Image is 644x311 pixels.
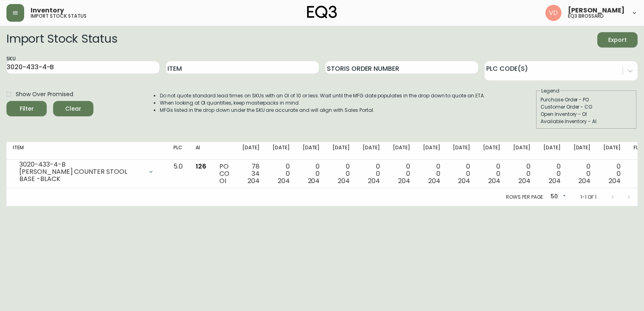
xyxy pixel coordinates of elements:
span: 204 [308,176,320,185]
span: 204 [609,176,621,185]
div: Available Inventory - AI [541,118,632,125]
span: 204 [278,176,290,185]
div: Purchase Order - PO [541,96,632,103]
span: 204 [518,176,530,185]
span: 204 [398,176,410,185]
div: 0 0 [483,163,500,185]
span: OI [219,176,226,185]
th: [DATE] [296,142,326,160]
th: [DATE] [567,142,597,160]
legend: Legend [541,87,560,95]
td: 5.0 [167,160,189,188]
th: [DATE] [386,142,417,160]
span: Show Over Promised [16,90,73,99]
div: 78 34 [242,163,260,185]
img: 34cbe8de67806989076631741e6a7c6b [545,5,561,21]
th: [DATE] [446,142,477,160]
div: 0 0 [363,163,380,185]
span: 126 [196,162,206,171]
th: [DATE] [236,142,266,160]
span: 204 [428,176,440,185]
div: 0 0 [543,163,561,185]
img: logo [307,6,337,19]
div: 3020-433-4-B [19,161,143,168]
div: 0 0 [303,163,320,185]
th: [DATE] [417,142,447,160]
span: 204 [248,176,260,185]
th: [DATE] [597,142,627,160]
div: 3020-433-4-B[PERSON_NAME] COUNTER STOOL BASE -BLACK [13,163,161,181]
div: Customer Order - CO [541,103,632,111]
span: 204 [458,176,470,185]
p: Rows per page: [506,194,544,201]
div: 0 0 [332,163,350,185]
th: [DATE] [356,142,386,160]
span: 204 [338,176,350,185]
h2: Import Stock Status [6,32,117,47]
th: [DATE] [507,142,537,160]
div: 0 0 [393,163,410,185]
span: 204 [368,176,380,185]
div: 0 0 [603,163,621,185]
h5: import stock status [31,14,87,19]
div: 0 0 [574,163,591,185]
th: [DATE] [266,142,296,160]
span: Inventory [31,7,64,14]
li: MFGs listed in the drop down under the SKU are accurate and will align with Sales Portal. [160,107,485,114]
div: PO CO [219,163,229,185]
span: [PERSON_NAME] [568,7,625,14]
button: Export [597,32,638,47]
th: Item [6,142,167,160]
div: 0 0 [423,163,440,185]
th: PLC [167,142,189,160]
div: 0 0 [513,163,530,185]
span: Export [604,35,631,45]
div: 0 0 [453,163,470,185]
th: [DATE] [537,142,567,160]
span: 204 [549,176,561,185]
h5: eq3 brossard [568,14,604,19]
li: When looking at OI quantities, keep masterpacks in mind. [160,99,485,107]
span: Clear [60,104,87,114]
th: [DATE] [477,142,507,160]
div: Open Inventory - OI [541,111,632,118]
span: 204 [578,176,590,185]
th: [DATE] [326,142,356,160]
th: AI [189,142,213,160]
div: 0 0 [272,163,290,185]
button: Filter [6,101,47,116]
span: 204 [488,176,500,185]
li: Do not quote standard lead times on SKUs with an OI of 10 or less. Wait until the MFG date popula... [160,92,485,99]
button: Clear [53,101,93,116]
p: 1-1 of 1 [580,194,597,201]
div: [PERSON_NAME] COUNTER STOOL BASE -BLACK [19,168,143,183]
div: 50 [547,190,568,204]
